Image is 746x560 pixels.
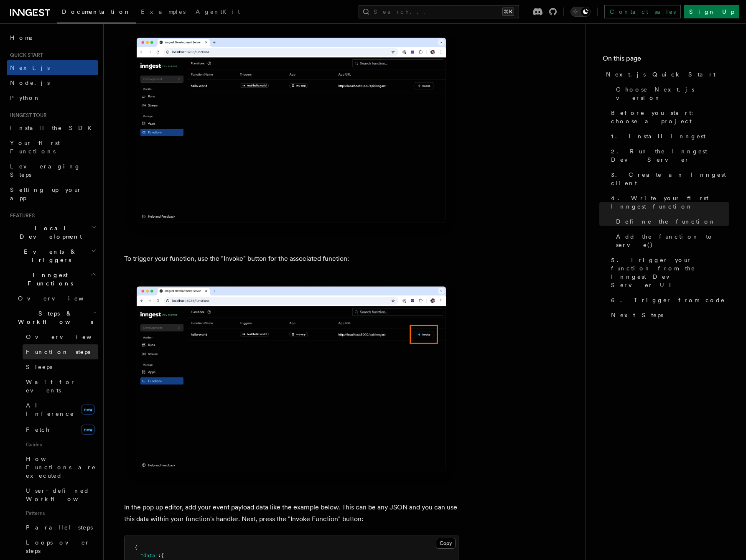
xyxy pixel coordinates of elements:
[7,120,98,135] a: Install the SDK
[608,308,729,323] a: Next Steps
[7,182,98,206] a: Setting up your app
[613,214,729,229] a: Define the function
[23,438,98,451] span: Guides
[684,5,739,18] a: Sign Up
[26,333,112,340] span: Overview
[135,545,137,550] span: {
[611,132,705,140] span: 1. Install Inngest
[26,539,90,554] span: Loops over steps
[26,402,74,417] span: AI Inference
[436,538,456,549] button: Copy
[616,85,729,102] span: Choose Next.js version
[7,90,98,105] a: Python
[81,425,95,435] span: new
[570,7,591,17] button: Toggle dark mode
[10,125,97,131] span: Install the SDK
[604,5,681,18] a: Contact sales
[23,483,98,507] a: User-defined Workflows
[15,291,98,306] a: Overview
[608,105,729,129] a: Before you start: choose a project
[10,163,81,178] span: Leveraging Steps
[124,253,458,265] p: To trigger your function, use the "Invoke" button for the associated function:
[7,159,98,182] a: Leveraging Steps
[10,64,50,71] span: Next.js
[124,29,458,239] img: Inngest Dev Server web interface's functions tab with functions listed
[23,398,98,421] a: AI Inferencenew
[23,535,98,558] a: Loops over steps
[611,194,729,211] span: 4. Write your first Inngest function
[23,507,98,520] span: Patterns
[616,232,729,249] span: Add the function to serve()
[26,379,76,394] span: Wait for events
[141,8,186,15] span: Examples
[7,52,43,59] span: Quick start
[608,252,729,293] a: 5. Trigger your function from the Inngest Dev Server UI
[606,70,715,79] span: Next.js Quick Start
[10,140,60,155] span: Your first Functions
[26,349,90,355] span: Function steps
[608,293,729,308] a: 6. Trigger from code
[10,94,41,101] span: Python
[23,520,98,535] a: Parallel steps
[611,109,729,125] span: Before you start: choose a project
[611,256,729,289] span: 5. Trigger your function from the Inngest Dev Server UI
[611,311,663,319] span: Next Steps
[603,53,729,67] h4: On this page
[611,147,729,164] span: 2. Run the Inngest Dev Server
[608,191,729,214] a: 4. Write your first Inngest function
[613,82,729,105] a: Choose Next.js version
[23,359,98,374] a: Sleeps
[23,344,98,359] a: Function steps
[608,167,729,191] a: 3. Create an Inngest client
[15,306,98,329] button: Steps & Workflows
[23,374,98,398] a: Wait for events
[124,501,458,525] p: In the pop up editor, add your event payload data like the example below. This can be any JSON an...
[136,3,191,23] a: Examples
[15,309,93,326] span: Steps & Workflows
[7,60,98,75] a: Next.js
[608,144,729,167] a: 2. Run the Inngest Dev Server
[26,487,101,502] span: User-defined Workflows
[10,79,50,86] span: Node.js
[23,451,98,483] a: How Functions are executed
[7,212,35,219] span: Features
[62,8,131,15] span: Documentation
[124,278,458,488] img: Inngest Dev Server web interface's functions tab with the invoke button highlighted
[18,295,104,302] span: Overview
[7,244,98,267] button: Events & Triggers
[7,135,98,159] a: Your first Functions
[7,30,98,45] a: Home
[161,552,164,558] span: {
[611,171,729,187] span: 3. Create an Inngest client
[603,67,729,82] a: Next.js Quick Start
[7,75,98,90] a: Node.js
[611,296,725,304] span: 6. Trigger from code
[196,8,240,15] span: AgentKit
[23,329,98,344] a: Overview
[26,364,52,370] span: Sleeps
[26,456,96,479] span: How Functions are executed
[7,224,91,241] span: Local Development
[23,421,98,438] a: Fetchnew
[7,267,98,291] button: Inngest Functions
[26,426,50,433] span: Fetch
[57,3,136,23] a: Documentation
[608,129,729,144] a: 1. Install Inngest
[26,524,93,531] span: Parallel steps
[140,552,158,558] span: "data"
[7,112,47,119] span: Inngest tour
[359,5,519,18] button: Search...⌘K
[81,405,95,415] span: new
[10,186,82,201] span: Setting up your app
[613,229,729,252] a: Add the function to serve()
[502,8,514,16] kbd: ⌘K
[616,217,716,226] span: Define the function
[158,552,161,558] span: :
[7,221,98,244] button: Local Development
[191,3,245,23] a: AgentKit
[10,33,33,42] span: Home
[7,247,91,264] span: Events & Triggers
[7,271,90,288] span: Inngest Functions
